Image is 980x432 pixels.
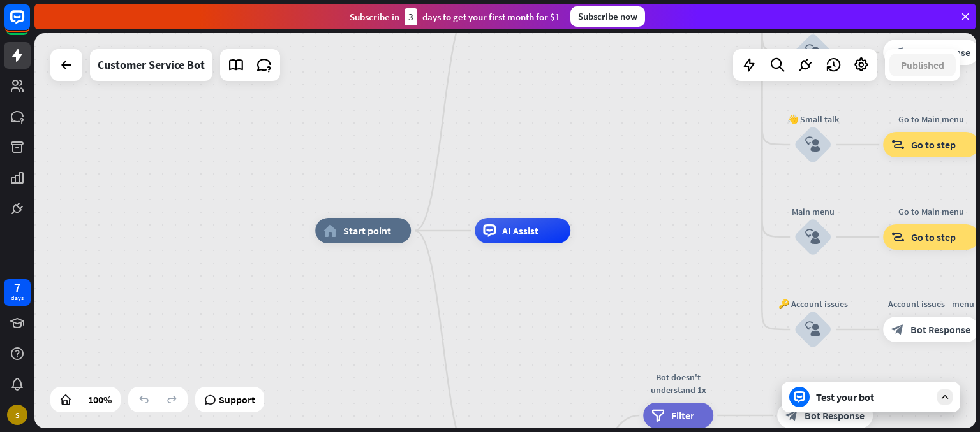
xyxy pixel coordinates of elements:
i: home_2 [323,224,337,237]
i: block_user_input [805,322,820,337]
div: 3 [405,8,417,25]
span: Bot Response [910,46,970,59]
button: Published [889,54,956,76]
div: 100% [84,389,115,410]
button: Open LiveChat chat widget [10,5,48,43]
div: S [7,405,27,425]
div: Subscribe in days to get your first month for $1 [350,8,560,25]
div: Bot doesn't understand 1x [634,371,723,396]
span: Support [219,389,255,410]
div: Subscribe now [570,6,645,27]
i: filter [651,409,665,422]
i: block_bot_response [891,323,904,336]
i: block_goto [891,231,905,243]
i: block_goto [891,138,905,151]
i: block_user_input [805,45,820,60]
span: Bot Response [910,323,970,336]
div: Test your bot [816,391,931,403]
span: Bot Response [805,409,865,422]
div: Main menu [775,205,851,218]
div: 👋 Small talk [775,113,851,126]
i: block_bot_response [785,409,798,422]
i: block_bot_response [891,46,904,59]
div: 🔑 Account issues [775,298,851,310]
span: Start point [343,224,391,237]
div: 7 [14,282,20,294]
span: AI Assist [502,224,538,237]
i: block_user_input [805,137,820,152]
span: Filter [671,409,694,422]
span: Go to step [911,138,956,151]
div: Customer Service Bot [98,49,205,81]
i: block_user_input [805,229,820,245]
span: Go to step [911,231,956,243]
div: days [11,294,24,303]
div: Please rephrase [768,384,882,396]
a: 7 days [4,279,31,306]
